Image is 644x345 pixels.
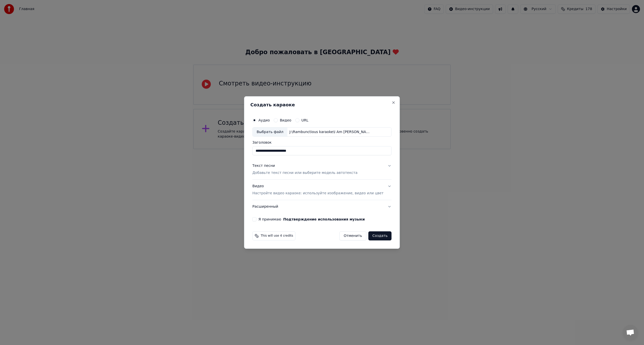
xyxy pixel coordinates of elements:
label: URL [301,118,308,122]
label: Аудио [258,118,270,122]
div: Текст песни [252,164,275,169]
button: Расширенный [252,200,391,213]
p: Настройте видео караоке: используйте изображение, видео или цвет [252,191,383,196]
button: Текст песниДобавьте текст песни или выберите модель автотекста [252,160,391,180]
label: Заголовок [252,141,391,144]
button: Создать [368,231,391,240]
label: Я принимаю [258,217,365,221]
p: Добавьте текст песни или выберите модель автотекста [252,171,357,176]
h2: Создать караоке [250,103,393,107]
div: Выбрать файл [253,128,287,137]
label: Видео [280,118,291,122]
span: This will use 4 credits [261,234,293,238]
div: Видео [252,184,383,196]
button: Я принимаю [283,217,365,221]
button: ВидеоНастройте видео караоке: используйте изображение, видео или цвет [252,180,391,200]
div: J:\Rambunctious karaoke\I Am [PERSON_NAME]\Bon_Jovi_-_I_Am_68957162.mp3 [287,130,373,135]
button: Отменить [339,231,366,240]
